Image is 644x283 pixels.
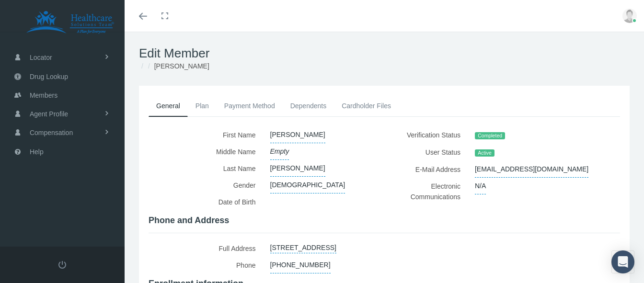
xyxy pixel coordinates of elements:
label: Last Name [149,160,263,177]
span: [PHONE_NUMBER] [270,257,331,273]
span: [PERSON_NAME] [270,126,325,143]
span: Locator [30,48,52,67]
img: user-placeholder.jpg [622,9,637,23]
label: Verification Status [391,126,468,144]
label: Electronic Communications [391,178,468,205]
span: [DEMOGRAPHIC_DATA] [270,177,345,193]
label: Phone [149,257,263,273]
span: [EMAIL_ADDRESS][DOMAIN_NAME] [475,161,588,178]
label: Middle Name [149,143,263,160]
label: Date of Birth [149,193,263,210]
label: Gender [149,177,263,193]
span: Compensation [30,124,73,142]
a: Dependents [283,95,334,116]
label: Full Address [149,240,263,257]
a: Payment Method [217,95,283,116]
span: Drug Lookup [30,68,68,86]
h4: Phone and Address [149,215,620,226]
span: [PERSON_NAME] [154,62,209,70]
span: Completed [475,132,505,140]
span: Members [30,86,57,104]
label: E-Mail Address [391,161,468,178]
span: Help [30,143,44,161]
a: Cardholder Files [334,95,399,116]
span: [PERSON_NAME] [270,160,325,177]
a: Plan [188,95,217,116]
div: Open Intercom Messenger [611,250,634,273]
span: Agent Profile [30,105,68,123]
label: First Name [149,126,263,143]
a: [STREET_ADDRESS] [270,240,336,253]
label: User Status [391,144,468,161]
span: N/A [475,178,486,194]
span: Empty [270,143,289,160]
span: Active [475,149,494,157]
img: HEALTHCARE SOLUTIONS TEAM, LLC [12,11,127,34]
a: General [149,95,188,117]
h1: Edit Member [139,46,630,61]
